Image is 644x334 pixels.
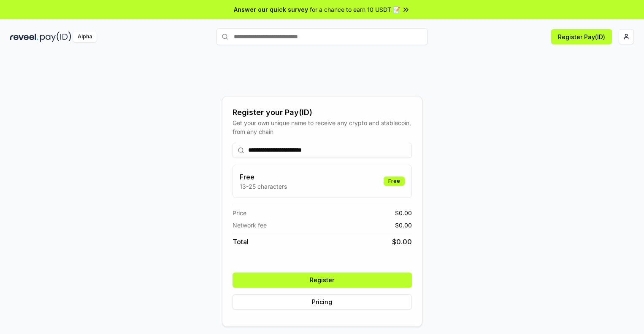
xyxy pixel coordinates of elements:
[395,221,412,230] span: $ 0.00
[40,32,71,42] img: pay_id
[240,182,287,191] p: 13-25 characters
[233,273,412,288] button: Register
[233,221,267,230] span: Network fee
[551,29,612,44] button: Register Pay(ID)
[384,176,405,186] div: Free
[392,237,412,247] span: $ 0.00
[233,294,412,310] button: Pricing
[233,208,246,217] span: Price
[240,172,287,182] h3: Free
[233,107,412,118] div: Register your Pay(ID)
[234,5,308,14] span: Answer our quick survey
[310,5,400,14] span: for a chance to earn 10 USDT 📝
[395,208,412,217] span: $ 0.00
[73,32,97,42] div: Alpha
[233,237,249,247] span: Total
[10,32,38,42] img: reveel_dark
[233,118,412,136] div: Get your own unique name to receive any crypto and stablecoin, from any chain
